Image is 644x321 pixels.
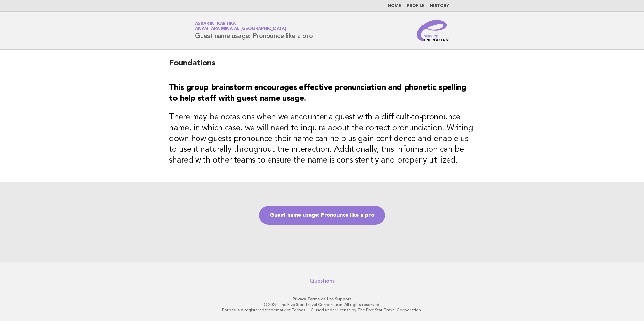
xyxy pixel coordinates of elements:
[307,297,334,301] a: Terms of Use
[169,58,475,74] h2: Foundations
[116,296,528,302] p: · ·
[293,297,306,301] a: Privacy
[417,20,449,41] img: Service Energizers
[259,206,385,225] a: Guest name usage: Pronounce like a pro
[169,112,475,166] h3: There may be occasions when we encounter a guest with a difficult-to-pronounce name, in which cas...
[195,22,313,39] h1: Guest name usage: Pronounce like a pro
[116,302,528,307] p: © 2025 The Five Star Travel Corporation. All rights reserved.
[388,4,401,8] a: Home
[195,22,286,31] a: Askarini KartikaAnantara Mina al [GEOGRAPHIC_DATA]
[430,4,449,8] a: History
[310,278,335,284] a: Questions
[195,27,286,31] span: Anantara Mina al [GEOGRAPHIC_DATA]
[116,307,528,313] p: Forbes is a registered trademark of Forbes LLC used under license by The Five Star Travel Corpora...
[407,4,425,8] a: Profile
[335,297,352,301] a: Support
[169,84,466,103] strong: This group brainstorm encourages effective pronunciation and phonetic spelling to help staff with...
